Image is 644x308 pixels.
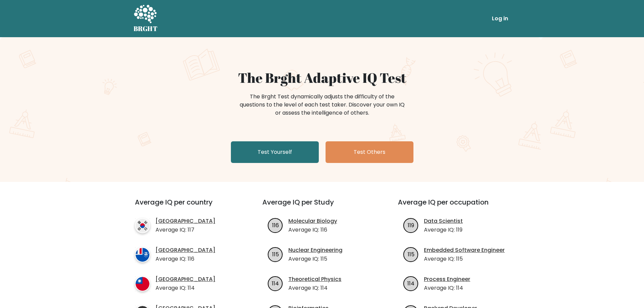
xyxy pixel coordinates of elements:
[135,247,150,262] img: country
[262,198,382,214] h3: Average IQ per Study
[156,255,215,263] p: Average IQ: 116
[135,276,150,291] img: country
[134,3,158,34] a: BRGHT
[407,279,414,287] text: 114
[156,217,215,225] a: [GEOGRAPHIC_DATA]
[408,221,414,229] text: 119
[272,221,279,229] text: 116
[288,255,342,263] p: Average IQ: 115
[135,218,150,233] img: country
[157,70,487,86] h1: The Brght Adaptive IQ Test
[156,246,215,254] a: [GEOGRAPHIC_DATA]
[156,226,215,234] p: Average IQ: 117
[272,279,279,287] text: 114
[272,250,279,258] text: 115
[326,141,413,163] a: Test Others
[288,275,341,283] a: Theoretical Physics
[238,93,407,117] div: The Brght Test dynamically adjusts the difficulty of the questions to the level of each test take...
[288,284,341,292] p: Average IQ: 114
[424,284,470,292] p: Average IQ: 114
[135,198,238,214] h3: Average IQ per country
[288,217,337,225] a: Molecular Biology
[398,198,517,214] h3: Average IQ per occupation
[231,141,319,163] a: Test Yourself
[424,226,463,234] p: Average IQ: 119
[156,284,215,292] p: Average IQ: 114
[288,246,342,254] a: Nuclear Engineering
[424,246,505,254] a: Embedded Software Engineer
[424,217,463,225] a: Data Scientist
[424,275,470,283] a: Process Engineer
[424,255,505,263] p: Average IQ: 115
[288,226,337,234] p: Average IQ: 116
[489,12,511,25] a: Log in
[156,275,215,283] a: [GEOGRAPHIC_DATA]
[134,25,158,33] h5: BRGHT
[408,250,414,258] text: 115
